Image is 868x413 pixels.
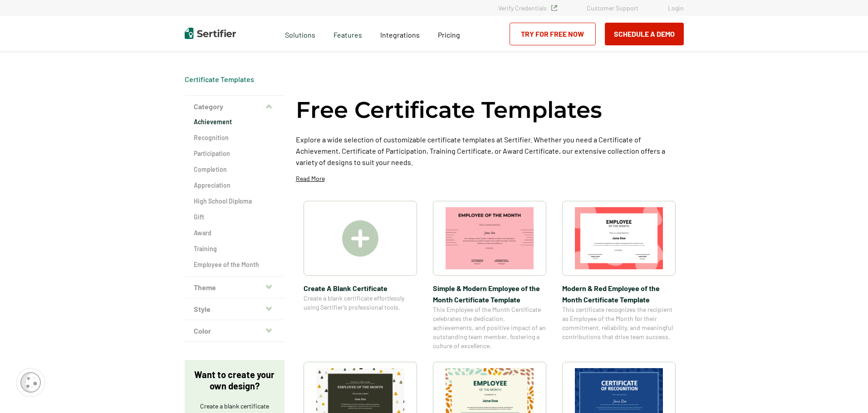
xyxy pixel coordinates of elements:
span: This certificate recognizes the recipient as Employee of the Month for their commitment, reliabil... [562,305,676,341]
h1: Free Certificate Templates [296,95,602,125]
button: Theme [185,277,284,298]
p: Explore a wide selection of customizable certificate templates at Sertifier. Whether you need a C... [296,134,684,168]
a: Appreciation [194,181,275,190]
div: Breadcrumb [185,75,254,84]
a: Simple & Modern Employee of the Month Certificate TemplateSimple & Modern Employee of the Month C... [433,201,546,350]
span: Features [333,28,362,39]
a: Integrations [380,28,420,39]
span: Integrations [380,30,420,39]
a: Employee of the Month [194,260,275,269]
span: Solutions [285,28,315,39]
a: Try for Free Now [510,23,596,45]
a: Pricing [438,28,460,39]
a: Modern & Red Employee of the Month Certificate TemplateModern & Red Employee of the Month Certifi... [562,201,676,350]
iframe: Chat Widget [823,369,868,413]
span: Simple & Modern Employee of the Month Certificate Template [433,282,546,305]
a: Customer Support [587,4,638,12]
img: Create A Blank Certificate [342,220,378,257]
a: Award [194,228,275,238]
span: This Employee of the Month Certificate celebrates the dedication, achievements, and positive impa... [433,305,546,350]
img: Verified [551,5,557,11]
span: Modern & Red Employee of the Month Certificate Template [562,282,676,305]
img: Sertifier | Digital Credentialing Platform [185,28,236,39]
a: Training [194,244,275,253]
button: Schedule a Demo [605,23,684,45]
a: Participation [194,149,275,158]
button: Style [185,298,284,320]
button: Category [185,96,284,117]
a: Completion [194,165,275,174]
a: Verify Credentials [498,4,557,12]
p: Read More [296,174,325,183]
button: Color [185,320,284,342]
a: Certificate Templates [185,75,254,83]
a: Gift [194,213,275,222]
p: Want to create your own design? [194,369,275,392]
a: Recognition [194,133,275,142]
span: Pricing [438,30,460,39]
a: High School Diploma [194,197,275,206]
span: Create A Blank Certificate [304,282,417,294]
span: Create a blank certificate effortlessly using Sertifier’s professional tools. [304,294,417,312]
img: Cookie Popup Icon [20,372,41,393]
img: Modern & Red Employee of the Month Certificate Template [575,207,663,269]
span: Certificate Templates [185,75,254,84]
a: Login [668,4,684,12]
div: Category [185,117,284,277]
img: Simple & Modern Employee of the Month Certificate Template [446,207,534,269]
a: Achievement [194,117,275,126]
